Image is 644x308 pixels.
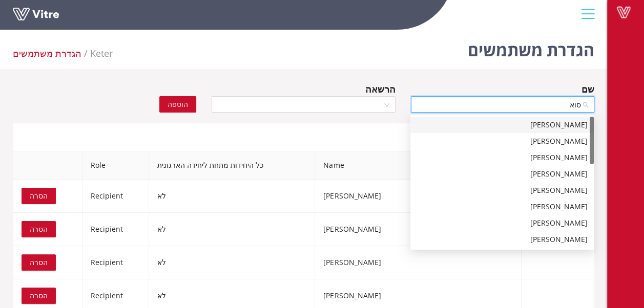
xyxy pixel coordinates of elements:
div: דיאב סואעד [410,149,594,166]
div: [PERSON_NAME] [417,234,588,245]
span: הסרה [30,290,48,301]
button: הסרה [22,188,56,204]
span: Recipient [91,257,123,267]
td: לא [149,180,315,213]
div: סאהר סואעד [410,231,594,248]
div: מוניר סואעד [410,199,594,215]
span: Recipient [91,291,123,300]
button: הסרה [22,288,56,304]
div: [PERSON_NAME] [417,168,588,180]
td: [PERSON_NAME] [315,246,522,279]
div: [PERSON_NAME] [417,217,588,229]
span: 218 [90,47,113,59]
div: שם [581,82,594,96]
div: [PERSON_NAME] [417,152,588,163]
div: מוחמד סואעד [410,215,594,231]
button: הוספה [159,96,196,113]
span: הסרה [30,224,48,235]
td: [PERSON_NAME] [315,213,522,246]
span: Name [315,151,521,179]
span: Recipient [91,191,123,201]
td: לא [149,213,315,246]
div: הרשאה [365,82,396,96]
h1: הגדרת משתמשים [468,26,594,69]
th: כל היחידות מתחת ליחידה הארגונית [149,151,315,180]
div: [PERSON_NAME] [417,201,588,212]
div: משתמשי טפסים [13,123,594,151]
button: הסרה [22,221,56,237]
div: [PERSON_NAME] [417,136,588,147]
span: הסרה [30,190,48,202]
div: אחמד סואעד [410,133,594,149]
td: לא [149,246,315,279]
button: הסרה [22,254,56,271]
div: [PERSON_NAME] [417,185,588,196]
td: [PERSON_NAME] [315,180,522,213]
div: [PERSON_NAME] [417,119,588,130]
th: Role [82,151,149,180]
span: Recipient [91,224,123,234]
div: האדיל סואעד [410,117,594,133]
div: איבראהים סואעד [410,182,594,199]
span: הסרה [30,257,48,268]
li: הגדרת משתמשים [13,46,90,60]
div: סואעד גאזי [410,166,594,182]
